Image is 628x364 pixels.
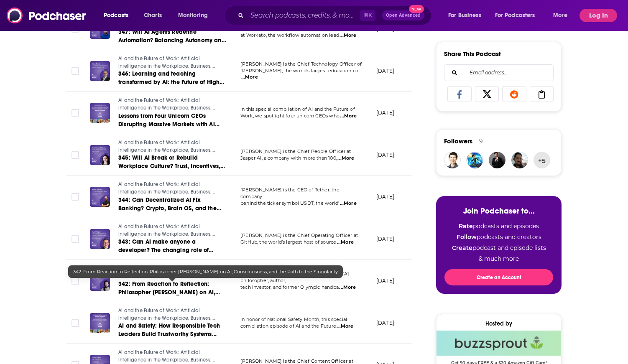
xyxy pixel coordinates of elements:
span: ...More [337,323,353,330]
span: [PERSON_NAME] is the CEO of Tether, the company [240,187,340,199]
div: 9 [479,137,483,145]
strong: Rate [459,222,473,230]
span: tech investor, and former Olympic handba [240,284,339,290]
button: Open AdvancedNew [382,10,424,20]
a: 345: Will AI Break or Rebuild Workplace Culture? Trust, Incentives, and the Future of Teams with ... [118,154,227,171]
span: AI and the Future of Work: Artificial Intelligence in the Workplace, Business, Ethics, HR, and IT... [118,308,220,336]
span: Toggle select row [71,151,79,159]
span: ...More [340,32,356,39]
span: Charts [144,10,162,21]
strong: Follow [457,233,477,241]
div: Hosted by [437,320,561,327]
div: Search followers [444,64,554,81]
span: at Workato, the workflow automation lead [240,32,339,38]
p: [DATE] [376,277,394,284]
a: 343: Can AI make anyone a developer? The changing role of coders with [PERSON_NAME], GitHub COO [118,238,227,255]
span: 343: Can AI make anyone a developer? The changing role of coders with [PERSON_NAME], GitHub COO [118,238,220,270]
span: Work, we spotlight four unicorn CEOs who [240,113,340,119]
h3: Share This Podcast [444,50,501,58]
span: ...More [337,155,354,162]
li: podcast and episode lists [444,244,553,252]
p: [DATE] [376,151,394,158]
li: podcasts and episodes [444,222,553,230]
img: JohirMia [489,152,505,168]
span: AI and the Future of Work: Artificial Intelligence in the Workplace, Business, Ethics, HR, and IT... [118,56,220,84]
img: dturchin [444,152,461,168]
a: AI and the Future of Work: Artificial Intelligence in the Workplace, Business, Ethics, HR, and IT... [118,181,227,196]
a: Share on Facebook [447,86,472,102]
span: compilation episode of AI and the Future [240,323,336,329]
span: Open Advanced [386,13,421,18]
a: AI and the Future of Work: Artificial Intelligence in the Workplace, Business, Ethics, HR, and IT... [118,97,227,112]
strong: Create [452,244,472,252]
span: [PERSON_NAME] is the Chief Content Officer at [240,358,353,364]
span: Toggle select row [71,109,79,117]
a: Share on X/Twitter [475,86,499,102]
button: Create an Account [444,269,553,285]
a: AI and the Future of Work: Artificial Intelligence in the Workplace, Business, Ethics, HR, and IT... [118,349,227,364]
button: open menu [442,9,492,22]
button: open menu [547,9,578,22]
span: ⌘ K [360,10,375,21]
span: AI and the Future of Work: Artificial Intelligence in the Workplace, Business, Ethics, HR, and IT... [118,181,220,209]
span: Monitoring [178,10,208,21]
input: Search podcasts, credits, & more... [247,9,360,22]
input: Email address... [451,65,546,81]
p: [DATE] [376,193,394,200]
span: Jasper AI, a company with more than 100, [240,155,337,161]
span: Toggle select row [71,319,79,327]
a: Share on Reddit [502,86,526,102]
span: [PERSON_NAME] is the Chief Operating Officer at [240,232,358,238]
a: Charts [138,9,167,22]
span: ...More [340,113,357,120]
span: Followers [444,137,472,145]
span: ...More [340,200,357,207]
span: In honor of National Safety Month, this special [240,316,347,322]
a: AI and Safety: How Responsible Tech Leaders Build Trustworthy Systems (National Safety Month Spec... [118,322,227,339]
img: agnathan [511,152,528,168]
span: GitHub, the world’s largest host of source [240,239,336,245]
button: open menu [172,9,219,22]
span: 345: Will AI Break or Rebuild Workplace Culture? Trust, Incentives, and the Future of Teams with ... [118,154,225,195]
a: 344: Can Decentralized AI Fix Banking? Crypto, Brain OS, and the Future of Finance with [PERSON_N... [118,196,227,213]
a: AI and the Future of Work: Artificial Intelligence in the Workplace, Business, Ethics, HR, and IT... [118,223,227,238]
span: [PERSON_NAME], the world’s largest education co [240,68,358,74]
a: AI and the Future of Work: Artificial Intelligence in the Workplace, Business, Ethics, HR, and IT... [118,307,227,322]
li: podcasts and creators [444,233,553,241]
span: 342: From Reaction to Reflection: Philosopher [PERSON_NAME] on AI, Consciousness, and the Path to... [73,269,338,275]
span: For Business [448,10,481,21]
button: open menu [98,9,139,22]
div: Search podcasts, credits, & more... [232,6,439,25]
span: More [553,10,567,21]
span: [PERSON_NAME] is the Chief Technology Officer of [240,61,362,67]
p: [DATE] [376,67,394,74]
img: Buzzsprout Deal: Get 90 days FREE & a $20 Amazon Gift Card! [437,331,561,356]
span: AI and the Future of Work: Artificial Intelligence in the Workplace, Business, Ethics, HR, and IT... [118,224,220,252]
span: AI and the Future of Work: Artificial Intelligence in the Workplace, Business, Ethics, HR, and IT... [118,97,220,125]
p: [DATE] [376,319,394,326]
a: Lessons from Four Unicorn CEOs Disrupting Massive Markets with AI (Special Episode) [118,112,227,129]
a: Copy Link [530,86,554,102]
a: AI and the Future of Work: Artificial Intelligence in the Workplace, Business, Ethics, HR, and IT... [118,139,227,154]
a: AI and the Future of Work: Artificial Intelligence in the Workplace, Business, Ethics, HR, and IT... [118,55,227,70]
span: 342: From Reaction to Reflection: Philosopher [PERSON_NAME] on AI, Consciousness, and the Path to... [118,280,220,313]
span: ...More [241,74,258,81]
a: 347: Will AI Agents Redefine Automation? Balancing Autonomy and Guardrails with [PERSON_NAME], Ch... [118,28,227,45]
span: ...More [337,239,354,246]
a: J8.R8.Me [467,152,483,168]
span: Podcasts [104,10,128,21]
span: Toggle select row [71,193,79,201]
p: [DATE] [376,109,394,116]
h3: Join Podchaser to... [444,206,553,216]
button: open menu [490,9,547,22]
button: Log In [579,9,617,22]
span: For Podcasters [495,10,535,21]
a: Podchaser - Follow, Share and Rate Podcasts [7,8,87,23]
span: In this special compilation of AI and the Future of [240,106,355,112]
a: 342: From Reaction to Reflection: Philosopher [PERSON_NAME] on AI, Consciousness, and the Path to... [118,280,227,297]
span: Lessons from Four Unicorn CEOs Disrupting Massive Markets with AI (Special Episode) [118,112,220,136]
a: 346: Learning and teaching transformed by AI: the Future of Higher Education with [PERSON_NAME], ... [118,70,227,87]
span: New [409,5,424,13]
